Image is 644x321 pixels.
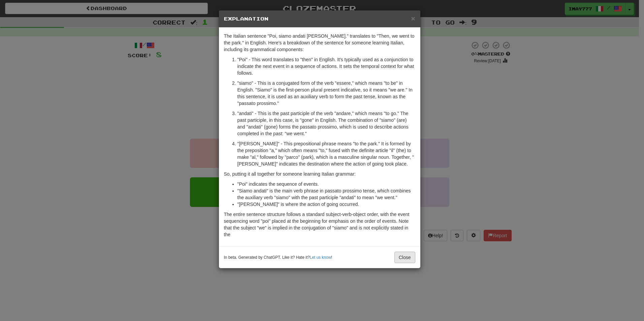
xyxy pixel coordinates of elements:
li: "Siamo andati" is the main verb phrase in passato prossimo tense, which combines the auxiliary ve... [237,187,415,201]
p: "siamo" - This is a conjugated form of the verb "essere," which means "to be" in English. "Siamo"... [237,80,415,107]
p: The entire sentence structure follows a standard subject-verb-object order, with the event sequen... [224,211,415,238]
small: In beta. Generated by ChatGPT. Like it? Hate it? ! [224,255,332,260]
a: Let us know [310,255,331,260]
p: "andati" - This is the past participle of the verb "andare," which means "to go." The past partic... [237,110,415,137]
p: "Poi" - This word translates to "then" in English. It's typically used as a conjunction to indica... [237,56,415,76]
button: Close [394,252,415,263]
li: "[PERSON_NAME]" is where the action of going occurred. [237,201,415,208]
p: The Italian sentence "Poi, siamo andati [PERSON_NAME]." translates to "Then, we went to the park.... [224,33,415,53]
h5: Explanation [224,15,415,22]
li: "Poi" indicates the sequence of events. [237,181,415,187]
p: So, putting it all together for someone learning Italian grammar: [224,171,415,177]
p: "[PERSON_NAME]" - This prepositional phrase means "to the park." It is formed by the preposition ... [237,140,415,167]
button: Close [411,15,415,22]
span: × [411,14,415,22]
